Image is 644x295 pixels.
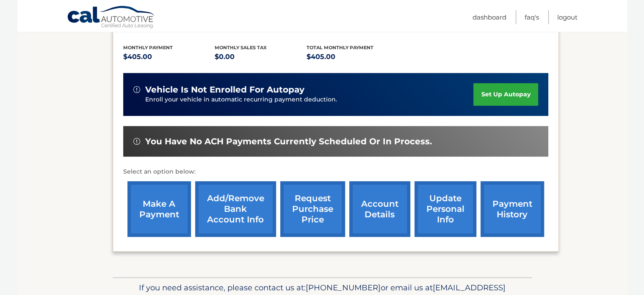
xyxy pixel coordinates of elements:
a: FAQ's [525,10,539,24]
span: You have no ACH payments currently scheduled or in process. [145,136,432,147]
a: update personal info [415,181,476,237]
a: Logout [557,10,578,24]
span: Monthly sales Tax [215,45,267,51]
a: make a payment [127,181,191,237]
a: Add/Remove bank account info [195,181,276,237]
span: Monthly Payment [123,45,173,51]
span: Total Monthly Payment [307,45,373,51]
span: vehicle is not enrolled for autopay [145,84,304,95]
a: Cal Automotive [67,6,156,30]
a: Dashboard [473,10,506,24]
a: set up autopay [473,83,538,106]
a: request purchase price [280,181,345,237]
p: $405.00 [307,51,398,63]
p: Enroll your vehicle in automatic recurring payment deduction. [145,95,474,104]
p: Select an option below: [123,167,548,177]
img: alert-white.svg [133,138,140,145]
p: $405.00 [123,51,215,63]
a: account details [349,181,410,237]
span: [PHONE_NUMBER] [306,283,381,292]
a: payment history [481,181,544,237]
img: alert-white.svg [133,86,140,93]
p: $0.00 [215,51,307,63]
